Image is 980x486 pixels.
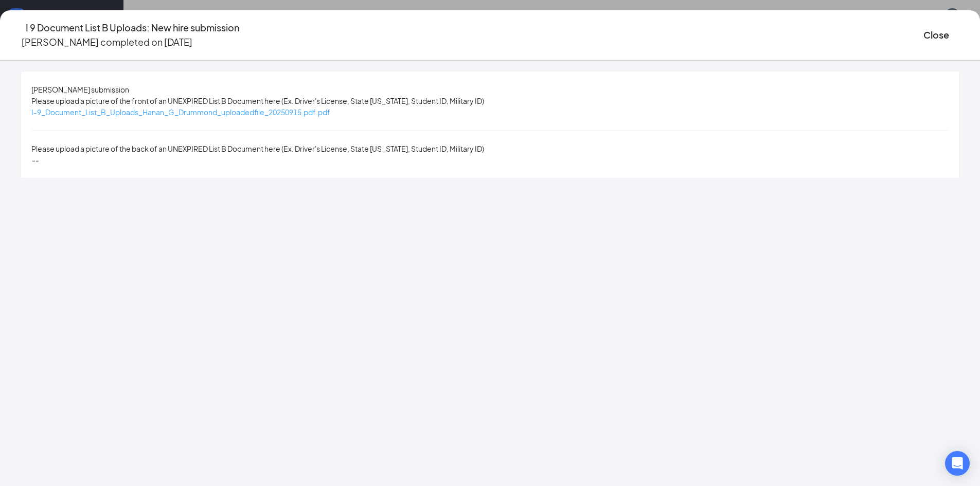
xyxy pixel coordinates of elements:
[26,21,239,35] h4: I 9 Document List B Uploads: New hire submission
[31,155,39,165] span: --
[945,451,970,476] div: Open Intercom Messenger
[22,35,192,49] p: [PERSON_NAME] completed on [DATE]
[31,144,484,153] span: Please upload a picture of the back of an UNEXPIRED List B Document here (Ex. Driver's License, S...
[31,107,330,117] a: I-9_Document_List_B_Uploads_Hanan_G_Drummond_uploadedfile_20250915.pdf.pdf
[923,28,949,42] button: Close
[31,96,484,105] span: Please upload a picture of the front of an UNEXPIRED List B Document here (Ex. Driver's License, ...
[31,85,129,94] span: [PERSON_NAME] submission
